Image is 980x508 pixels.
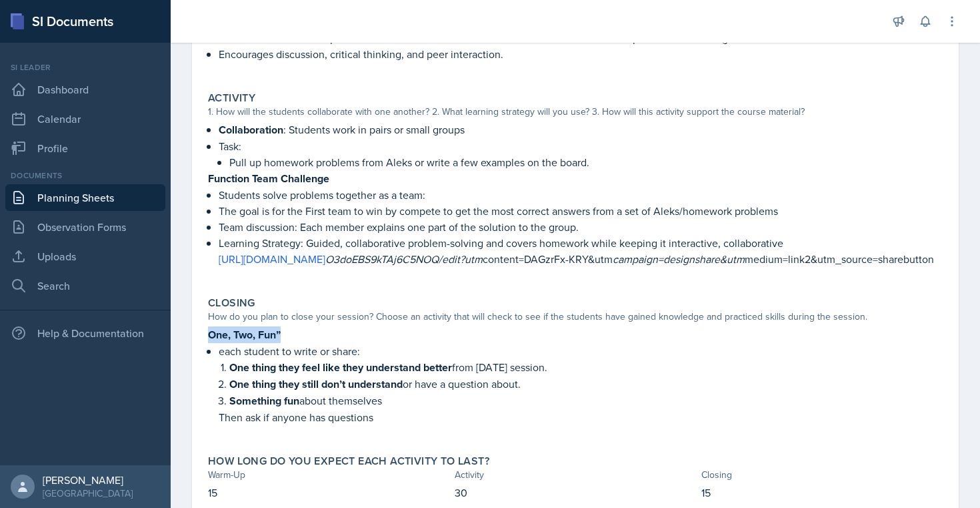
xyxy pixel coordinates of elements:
[5,170,165,182] div: Documents
[5,76,165,103] a: Dashboard
[613,252,745,266] em: campaign=designshare&utm
[455,485,696,501] p: 30
[5,272,165,299] a: Search
[5,105,165,132] a: Calendar
[5,243,165,270] a: Uploads
[219,187,943,203] p: Students solve problems together as a team:
[208,171,329,186] strong: Function Team Challenge
[219,251,943,267] p: content=DAGzrFx-KRY&utm medium=link2&utm_source=sharebutton
[208,91,255,105] label: Activity
[219,203,943,219] p: The goal is for the First team to win by compete to get the most correct answers from a set of Al...
[5,61,165,73] div: Si leader
[219,252,325,266] a: [URL][DOMAIN_NAME]
[208,310,943,324] div: How do you plan to close your session? Choose an activity that will check to see if the students ...
[229,359,943,376] p: from [DATE] session.
[5,184,165,211] a: Planning Sheets
[325,252,483,266] em: O3doEBS9kTAj6C5NOQ/edit?utm
[701,485,943,501] p: 15
[219,409,943,425] p: Then ask if anyone has questions
[5,320,165,346] div: Help & Documentation
[208,327,281,342] strong: One, Two, Fun”
[208,455,489,468] label: How long do you expect each activity to last?
[229,376,943,393] p: or have a question about.
[5,135,165,162] a: Profile
[701,468,943,482] div: Closing
[219,138,943,154] p: Task:
[229,154,943,170] p: Pull up homework problems from Aleks or write a few examples on the board.
[455,468,696,482] div: Activity
[229,393,299,409] strong: Something fun
[229,393,943,409] p: about themselves
[219,122,283,138] strong: Collaboration
[208,296,255,310] label: Closing
[208,105,943,119] div: 1. How will the students collaborate with one another? 2. What learning strategy will you use? 3....
[219,46,943,62] p: Encourages discussion, critical thinking, and peer interaction.
[219,121,943,138] p: : Students work in pairs or small groups
[43,473,133,487] div: [PERSON_NAME]
[208,485,449,501] p: 15
[229,360,452,375] strong: One thing they feel like they understand better
[5,214,165,240] a: Observation Forms
[229,376,403,392] strong: One thing they still don’t understand
[219,343,943,359] p: each student to write or share:
[219,235,943,251] p: Learning Strategy: Guided, collaborative problem-solving and covers homework while keeping it int...
[208,468,449,482] div: Warm-Up
[43,487,133,500] div: [GEOGRAPHIC_DATA]
[219,219,943,235] p: Team discussion: Each member explains one part of the solution to the group.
